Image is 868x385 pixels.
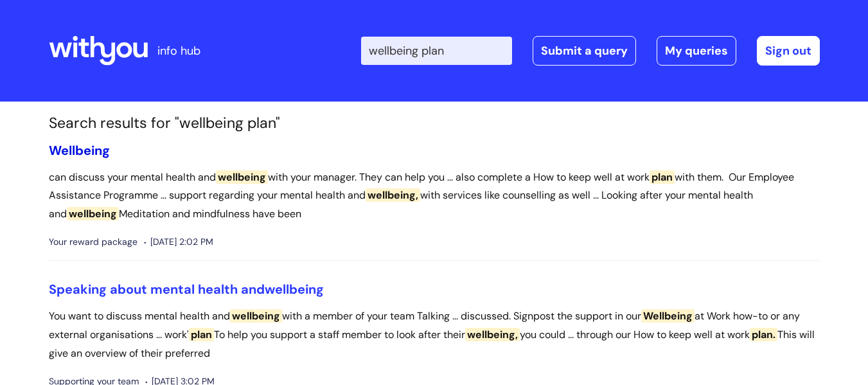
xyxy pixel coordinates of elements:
span: wellbeing, [465,328,520,341]
span: Your reward package [49,234,137,250]
h1: Search results for "wellbeing plan" [49,114,820,132]
input: Search [361,37,512,65]
span: wellbeing [230,309,282,323]
span: plan [650,170,675,184]
span: plan. [750,328,777,341]
span: wellbeing [216,170,268,184]
a: Wellbeing [49,142,110,159]
p: can discuss your mental health and with your manager. They can help you ... also complete a How t... [49,168,820,224]
span: [DATE] 2:02 PM [144,234,213,250]
a: Submit a query [533,36,636,66]
a: Speaking about mental health andwellbeing [49,281,324,298]
div: | - [361,36,820,66]
span: plan [189,328,214,341]
span: wellbeing [67,207,119,220]
span: wellbeing [265,281,324,298]
p: You want to discuss mental health and with a member of your team Talking ... discussed. Signpost ... [49,307,820,363]
a: My queries [657,36,736,66]
a: Sign out [757,36,820,66]
span: Wellbeing [641,309,695,323]
span: wellbeing, [366,188,420,202]
p: info hub [157,40,200,61]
